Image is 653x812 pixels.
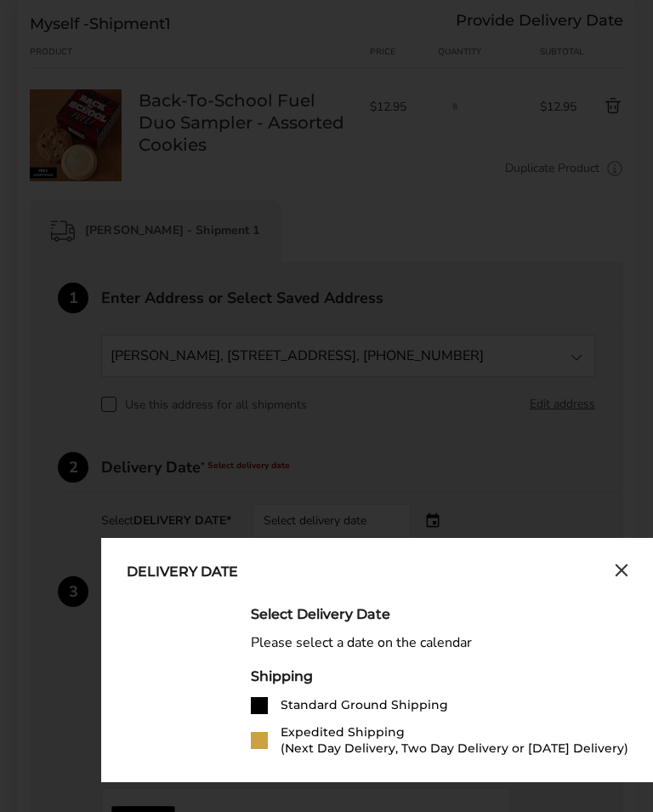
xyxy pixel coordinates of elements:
[251,635,628,651] div: Please select a date on the calendar
[281,697,448,713] div: Standard Ground Shipping
[127,563,238,582] div: Delivery Date
[251,668,628,684] div: Shipping
[615,563,628,582] button: Close calendar
[281,724,628,757] div: Expedited Shipping (Next Day Delivery, Two Day Delivery or [DATE] Delivery)
[251,606,628,622] div: Select Delivery Date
